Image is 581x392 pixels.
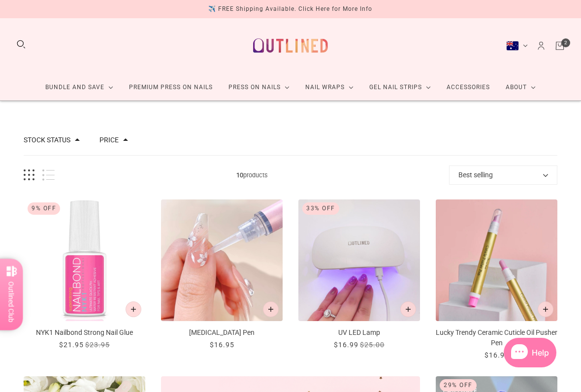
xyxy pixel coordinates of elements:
[121,74,221,100] a: Premium Press On Nails
[334,341,358,349] span: $16.99
[16,39,27,50] button: Search
[55,170,449,180] span: products
[554,40,565,51] a: Cart
[210,341,234,349] span: $16.95
[37,74,121,100] a: Bundle and Save
[298,199,420,350] a: UV LED Lamp
[538,301,553,317] button: Add to cart
[161,199,283,350] a: Nail Removal Pen
[484,351,509,359] span: $16.99
[208,4,372,14] div: ✈️ FREE Shipping Available. Click Here for More Info
[498,74,544,100] a: About
[28,202,60,215] div: 9% Off
[24,327,145,338] p: NYK1 Nailbond Strong Nail Glue
[59,341,84,349] span: $21.95
[24,199,145,350] a: NYK1 Nailbond Strong Nail Glue
[440,379,477,392] div: 29% Off
[439,74,498,100] a: Accessories
[506,41,528,51] button: Australia
[361,74,439,100] a: Gel Nail Strips
[263,301,279,317] button: Add to cart
[161,199,283,321] img: nail-removal-pen-accessories_700x.png
[536,40,547,51] a: Account
[236,171,243,179] b: 10
[42,169,55,181] button: List view
[85,341,110,349] span: $23.95
[360,341,385,349] span: $25.00
[221,74,297,100] a: Press On Nails
[302,202,339,215] div: 33% Off
[24,169,34,181] button: Grid view
[436,327,557,348] p: Lucky Trendy Ceramic Cuticle Oil Pusher Pen
[247,25,334,66] a: Outlined
[126,301,141,317] button: Add to cart
[298,327,420,338] p: UV LED Lamp
[161,327,283,338] p: [MEDICAL_DATA] Pen
[297,74,361,100] a: Nail Wraps
[400,301,416,317] button: Add to cart
[436,199,557,360] a: Lucky Trendy Ceramic Cuticle Oil Pusher Pen
[449,165,557,185] button: Best selling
